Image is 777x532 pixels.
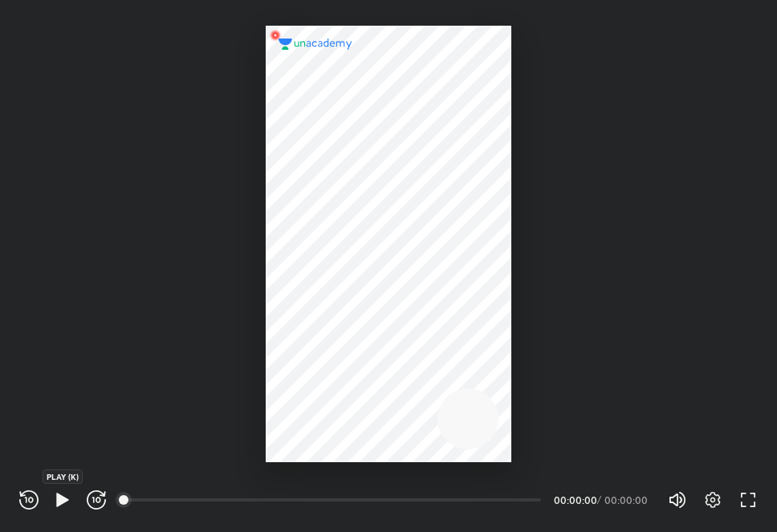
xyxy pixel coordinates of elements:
div: PLAY (K) [43,469,83,484]
div: 00:00:00 [604,495,649,505]
div: / [597,495,601,505]
img: wMgqJGBwKWe8AAAAABJRU5ErkJggg== [266,26,285,45]
div: 00:00:00 [554,495,594,505]
img: logo.2a7e12a2.svg [279,39,352,50]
